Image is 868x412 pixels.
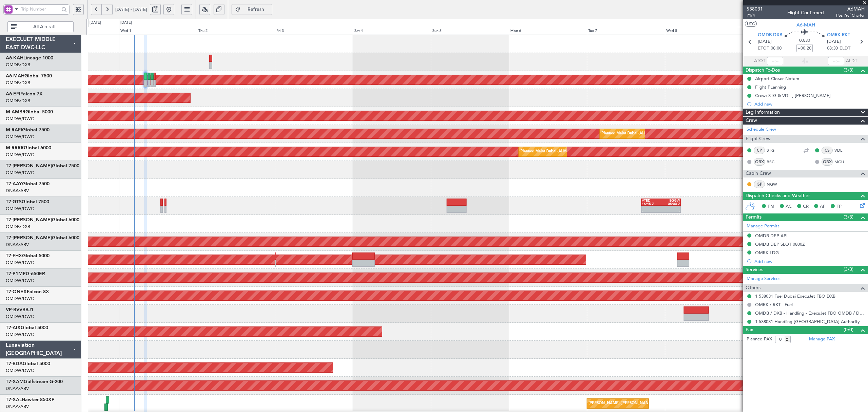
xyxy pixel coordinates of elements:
[747,223,780,230] a: Manage Permits
[6,152,34,158] a: OMDW/DWC
[844,213,853,221] span: (3/3)
[6,62,30,68] a: OMDB/DXB
[754,158,765,166] div: OBX
[431,27,509,35] div: Sun 5
[642,202,661,206] div: 16:45 Z
[6,92,20,96] span: A6-EFI
[743,27,821,35] div: Thu 9
[232,4,272,15] button: Refresh
[755,250,779,256] div: OMRK LDG
[6,224,30,230] a: OMDB/DXB
[6,218,52,222] span: T7-[PERSON_NAME]
[6,200,22,204] span: T7-GTS
[6,307,34,312] a: VP-BVVBBJ1
[601,129,668,139] div: Planned Maint Dubai (Al Maktoum Intl)
[6,164,79,168] a: T7-[PERSON_NAME]Global 7500
[822,147,833,154] div: CS
[6,368,34,374] a: OMDW/DWC
[6,80,30,86] a: OMDB/DXB
[6,314,34,320] a: OMDW/DWC
[768,203,774,210] span: PM
[665,27,743,35] div: Wed 8
[6,116,34,122] a: OMDW/DWC
[6,379,24,384] span: T7-XAM
[754,101,865,107] div: Add new
[786,203,792,210] span: AC
[836,203,842,210] span: FP
[197,27,275,35] div: Thu 2
[796,21,815,29] span: A6-MAH
[755,93,831,98] div: Crew: STG & VDL , [PERSON_NAME]
[115,6,147,13] span: [DATE] - [DATE]
[822,158,833,166] div: OBX
[6,236,79,240] a: T7-[PERSON_NAME]Global 6000
[6,56,23,60] span: A6-KAH
[747,126,776,133] a: Schedule Crew
[6,325,21,330] span: T7-AIX
[746,326,753,334] span: Pax
[799,37,810,44] span: 00:30
[767,57,783,65] input: --:--
[747,13,763,18] span: P1/4
[6,325,48,330] a: T7-AIXGlobal 5000
[6,397,55,402] a: T7-XALHawker 850XP
[827,38,841,45] span: [DATE]
[6,182,50,186] a: T7-AAYGlobal 7500
[836,5,865,13] span: A6MAH
[587,27,665,35] div: Tue 7
[754,259,865,264] div: Add new
[6,218,79,222] a: T7-[PERSON_NAME]Global 6000
[746,284,761,292] span: Others
[6,92,43,96] a: A6-EFIFalcon 7X
[6,254,22,258] span: T7-FHX
[6,254,50,258] a: T7-FHXGlobal 5000
[846,58,857,64] span: ALDT
[6,128,50,132] a: M-RAFIGlobal 7500
[746,135,771,143] span: Flight Crew
[809,336,835,343] a: Manage PAX
[840,45,850,52] span: ELDT
[6,188,29,194] a: DNAA/ABV
[747,5,763,13] span: 538031
[767,159,782,165] a: BSC
[755,319,860,324] a: 1 538031 Handling [GEOGRAPHIC_DATA] Authority
[758,38,772,45] span: [DATE]
[21,4,59,14] input: Trip Number
[6,296,34,302] a: OMDW/DWC
[120,20,132,26] div: [DATE]
[745,21,757,27] button: UTC
[6,361,50,366] a: T7-BDAGlobal 5000
[754,58,765,64] span: ATOT
[827,45,838,52] span: 08:30
[755,302,793,307] a: OMRK / RKT - Fuel
[747,276,781,282] a: Manage Services
[275,27,353,35] div: Fri 3
[747,336,772,343] label: Planned PAX
[771,45,782,52] span: 08:00
[746,266,763,274] span: Services
[661,199,680,202] div: EGGW
[6,134,34,140] a: OMDW/DWC
[6,397,22,402] span: T7-XAL
[844,326,853,333] span: (0/0)
[6,332,34,338] a: OMDW/DWC
[6,379,63,384] a: T7-XAMGulfstream G-200
[6,146,24,150] span: M-RRRR
[836,13,865,18] span: Pos Pref Charter
[661,202,680,206] div: 05:00 Z
[6,164,52,168] span: T7-[PERSON_NAME]
[754,181,765,188] div: ISP
[820,203,825,210] span: AF
[827,32,850,39] span: OMRK RKT
[755,84,786,90] div: Flight PLanning
[6,278,34,284] a: OMDW/DWC
[509,27,587,35] div: Mon 6
[6,260,34,266] a: OMDW/DWC
[6,74,52,78] a: A6-MAHGlobal 7500
[353,27,431,35] div: Sat 4
[6,56,53,60] a: A6-KAHLineage 1000
[7,21,74,32] button: All Aircraft
[119,27,197,35] div: Wed 1
[755,241,805,247] div: OMDB DEP SLOT 0800Z
[834,147,850,153] a: VDL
